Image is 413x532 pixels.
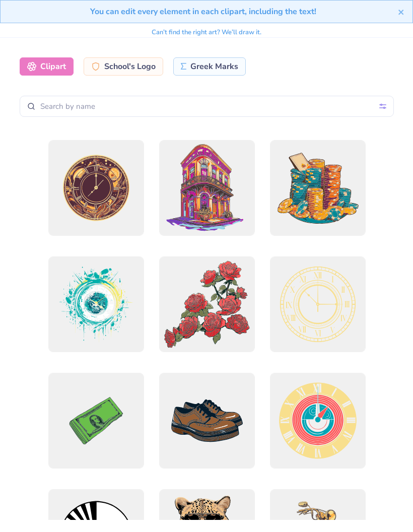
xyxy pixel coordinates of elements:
[84,57,163,76] div: School's Logo
[8,6,398,18] div: You can edit every element in each clipart, including the text!
[173,57,246,76] div: Greek Marks
[152,24,261,41] div: Can’t find the right art? We’ll draw it.
[20,57,74,76] div: Clipart
[20,96,394,117] input: Search by name
[398,6,405,18] button: close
